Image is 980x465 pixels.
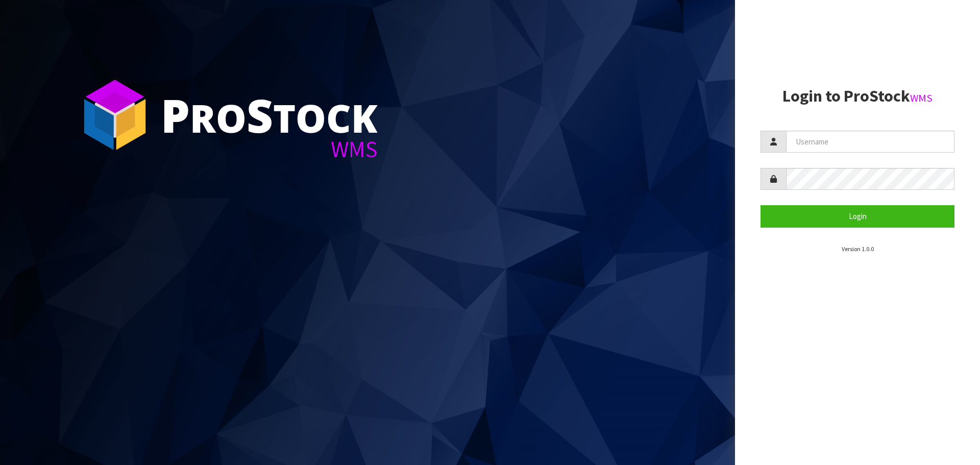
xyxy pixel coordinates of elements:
[786,131,954,153] input: Username
[161,138,378,161] div: WMS
[761,205,954,227] button: Login
[77,77,153,153] img: ProStock Cube
[161,84,190,146] span: P
[761,87,954,105] h2: Login to ProStock
[161,92,378,138] div: ro tock
[247,84,273,146] span: S
[842,245,874,253] small: Version 1.0.0
[910,91,933,105] small: WMS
